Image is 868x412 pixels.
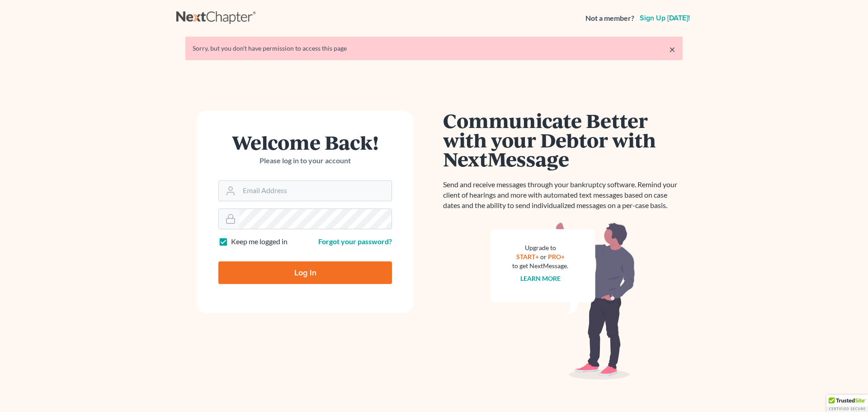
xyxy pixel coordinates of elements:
div: to get NextMessage. [512,261,568,270]
a: PRO+ [548,253,565,260]
div: Sorry, but you don't have permission to access this page [193,44,675,53]
a: START+ [516,253,539,260]
strong: Not a member? [585,13,634,24]
a: Learn more [520,275,561,282]
a: × [669,44,675,55]
input: Log In [218,261,392,284]
h1: Communicate Better with your Debtor with NextMessage [443,111,683,169]
input: Email Address [239,181,392,201]
label: Keep me logged in [231,237,288,247]
span: or [540,253,547,260]
div: TrustedSite Certified [826,395,868,412]
h1: Welcome Back! [218,133,392,152]
div: Upgrade to [512,243,568,252]
a: Sign up [DATE]! [638,14,692,22]
p: Send and receive messages through your bankruptcy software. Remind your client of hearings and mo... [443,180,683,211]
p: Please log in to your account [218,156,392,166]
a: Forgot your password? [318,237,392,246]
img: nextmessage_bg-59042aed3d76b12b5cd301f8e5b87938c9018125f34e5fa2b7a6b67550977c72.svg [491,222,635,380]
